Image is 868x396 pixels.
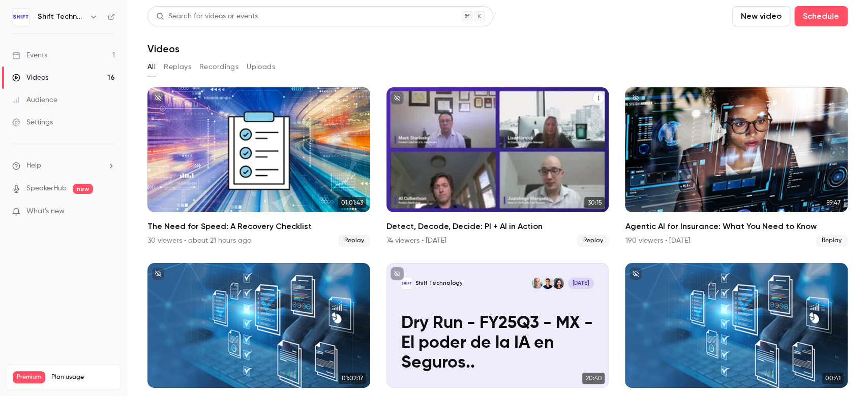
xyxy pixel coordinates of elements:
[532,278,543,289] img: Alexander Villanueva
[625,87,848,247] a: 59:47Agentic AI for Insurance: What You Need to Know190 viewers • [DATE]Replay
[147,87,370,247] li: The Need for Speed: A Recovery Checklist
[26,183,67,194] a: SpeakerHub
[794,6,848,26] button: Schedule
[103,207,115,216] iframe: Noticeable Trigger
[12,117,53,127] div: Settings
[625,220,848,233] h2: Agentic AI for Insurance: What You Need to Know
[156,11,258,22] div: Search for videos or events
[147,220,370,233] h2: The Need for Speed: A Recovery Checklist
[629,91,642,105] button: unpublished
[152,91,165,105] button: unpublished
[147,59,156,75] button: All
[401,278,412,289] img: Dry Run - FY25Q3 - MX - El poder de la IA en Seguros..
[147,43,179,55] h1: Videos
[147,236,251,246] div: 30 viewers • about 21 hours ago
[13,9,29,25] img: Shift Technology
[147,87,370,247] a: 01:01:43The Need for Speed: A Recovery Checklist30 viewers • about 21 hours agoReplay
[73,184,93,194] span: new
[26,160,41,171] span: Help
[26,206,65,217] span: What's new
[625,236,690,246] div: 190 viewers • [DATE]
[391,91,404,105] button: unpublished
[51,373,114,381] span: Plan usage
[12,95,57,105] div: Audience
[391,267,404,280] button: unpublished
[415,280,462,287] p: Shift Technology
[582,373,605,384] span: 20:40
[386,87,609,247] li: Detect, Decode, Decide: PI + AI in Action
[732,6,790,26] button: New video
[822,373,844,384] span: 00:41
[386,87,609,247] a: 30:15Detect, Decode, Decide: PI + AI in Action74 viewers • [DATE]Replay
[164,59,191,75] button: Replays
[147,6,848,390] section: Videos
[38,12,85,22] h6: Shift Technology
[13,371,45,383] span: Premium
[386,220,609,233] h2: Detect, Decode, Decide: PI + AI in Action
[152,267,165,280] button: unpublished
[629,267,642,280] button: unpublished
[339,373,366,384] span: 01:02:17
[338,197,366,208] span: 01:01:43
[542,278,553,289] img: Alfredo Gudiño
[584,197,605,208] span: 30:15
[199,59,238,75] button: Recordings
[401,314,594,373] p: Dry Run - FY25Q3 - MX - El poder de la IA en Seguros..
[12,73,48,83] div: Videos
[12,50,47,60] div: Events
[816,235,848,247] span: Replay
[577,235,609,247] span: Replay
[625,87,848,247] li: Agentic AI for Insurance: What You Need to Know
[338,235,370,247] span: Replay
[247,59,275,75] button: Uploads
[386,236,446,246] div: 74 viewers • [DATE]
[823,197,844,208] span: 59:47
[568,278,594,289] span: [DATE]
[553,278,564,289] img: Daniela Sánchez
[12,160,115,171] li: help-dropdown-opener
